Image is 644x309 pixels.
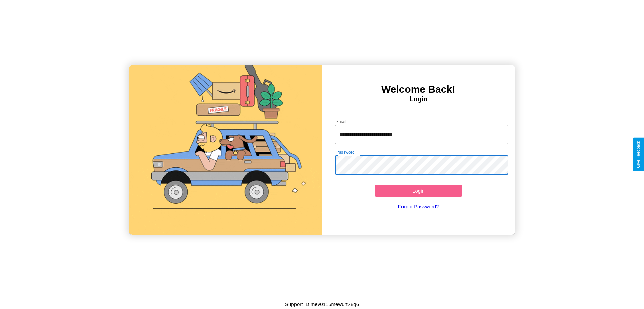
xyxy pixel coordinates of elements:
[336,149,354,155] label: Password
[332,197,505,216] a: Forgot Password?
[129,65,322,235] img: gif
[285,300,359,309] p: Support ID: mev0115mewurt78q6
[322,84,515,95] h3: Welcome Back!
[322,95,515,103] h4: Login
[636,141,641,168] div: Give Feedback
[336,119,347,124] label: Email
[375,185,462,197] button: Login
